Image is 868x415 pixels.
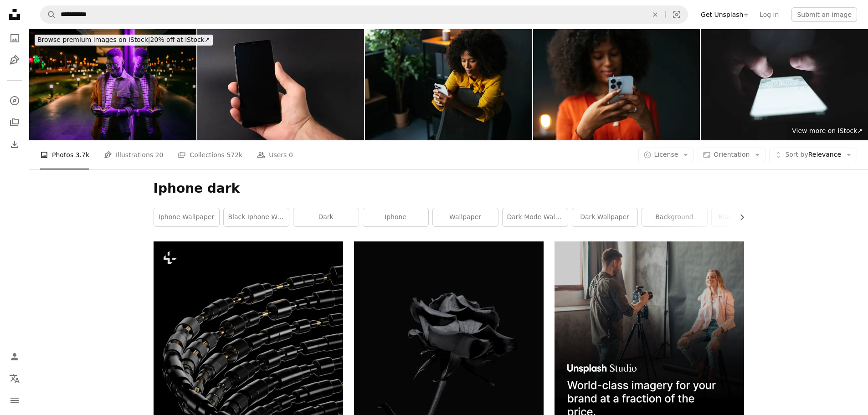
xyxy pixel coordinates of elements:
[572,208,637,226] a: dark wallpaper
[5,29,24,47] a: Photos
[638,148,694,162] button: License
[29,29,196,140] img: Using Phone in a front of neon lights on the street
[786,122,868,140] a: View more on iStock↗
[533,29,700,140] img: Young woman using smartphone at home in the evening
[785,151,808,158] span: Sort by
[645,6,665,23] button: Clear
[433,208,498,226] a: wallpaper
[698,148,765,162] button: Orientation
[293,208,359,226] a: dark
[5,92,24,110] a: Explore
[155,150,164,160] span: 20
[695,7,754,22] a: Get Unsplash+
[226,150,242,160] span: 572k
[363,208,428,226] a: iphone
[178,140,242,169] a: Collections 572k
[769,148,857,162] button: Sort byRelevance
[754,7,784,22] a: Log in
[785,150,841,159] span: Relevance
[154,406,343,414] a: a bunch of black and gold objects on a black background
[792,127,863,134] span: View more on iStock ↗
[365,29,532,140] img: Young manager using mobile phone in modern office
[5,51,24,69] a: Illustrations
[29,29,218,51] a: Browse premium images on iStock|20% off at iStock↗
[35,35,213,46] div: 20% off at iStock ↗
[5,348,24,366] a: Log in / Sign up
[154,208,219,226] a: iphone wallpaper
[5,135,24,154] a: Download History
[791,7,857,22] button: Submit an image
[5,391,24,410] button: Menu
[224,208,289,226] a: black iphone wallpaper
[104,140,163,169] a: Illustrations 20
[41,6,56,23] button: Search Unsplash
[701,29,868,140] img: Hands of man chatting on the mobile phone, typing message. Slow motion
[40,5,688,24] form: Find visuals sitewide
[5,113,24,132] a: Collections
[642,208,707,226] a: background
[503,208,568,226] a: dark mode wallpaper
[654,151,678,158] span: License
[714,151,750,158] span: Orientation
[712,208,777,226] a: black wallpaper
[37,36,150,43] span: Browse premium images on iStock |
[734,208,744,226] button: scroll list to the right
[257,140,293,169] a: Users 0
[154,180,744,197] h1: Iphone dark
[197,29,365,140] img: man's hand holding a phone on a black background, mock-up
[666,6,688,23] button: Visual search
[5,369,24,388] button: Language
[354,379,544,388] a: white and purple flower in black background
[289,150,293,160] span: 0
